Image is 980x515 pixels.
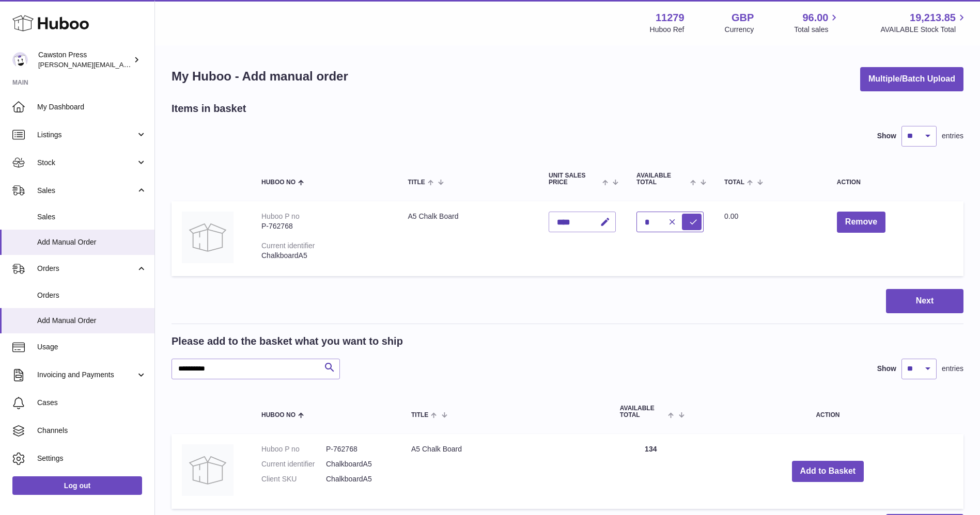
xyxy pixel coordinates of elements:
span: Title [411,412,428,419]
span: Stock [37,158,136,168]
strong: 11279 [656,11,685,25]
th: Action [692,395,963,429]
div: Current identifier [261,242,315,250]
div: Cawston Press [38,50,131,70]
span: Orders [37,264,136,273]
span: entries [942,131,963,141]
span: Invoicing and Payments [37,370,136,380]
span: Sales [37,212,147,222]
span: Total [724,179,744,186]
span: Usage [37,342,147,352]
span: Unit Sales Price [549,172,600,186]
span: Settings [37,454,147,463]
strong: GBP [732,11,754,25]
span: 96.00 [802,11,828,25]
td: 134 [610,434,692,509]
span: Total sales [794,25,840,35]
h1: My Huboo - Add manual order [172,68,348,85]
dd: ChalkboardA5 [326,474,391,484]
button: Remove [837,212,885,233]
button: Add to Basket [792,461,864,482]
span: Add Manual Order [37,237,147,247]
span: [PERSON_NAME][EMAIL_ADDRESS][PERSON_NAME][DOMAIN_NAME] [38,60,262,69]
img: thomas.carson@cawstonpress.com [12,52,28,68]
dt: Current identifier [261,459,326,469]
dd: ChalkboardA5 [326,459,391,469]
span: Sales [37,186,136,196]
dt: Client SKU [261,474,326,484]
span: Title [408,179,425,186]
label: Show [877,131,896,141]
img: A5 Chalk Board [182,444,234,496]
dt: Huboo P no [261,444,326,454]
span: Listings [37,130,136,140]
span: AVAILABLE Total [620,405,666,419]
a: Log out [12,476,142,495]
a: 96.00 Total sales [794,11,840,35]
div: Currency [725,25,754,35]
img: A5 Chalk Board [182,212,234,263]
div: ChalkboardA5 [261,251,387,261]
span: 19,213.85 [910,11,956,25]
h2: Items in basket [172,102,246,116]
td: A5 Chalk Board [397,201,538,276]
button: Multiple/Batch Upload [860,67,963,91]
div: Huboo P no [261,212,300,220]
a: 19,213.85 AVAILABLE Stock Total [880,11,968,35]
span: My Dashboard [37,102,147,112]
span: Cases [37,398,147,408]
span: AVAILABLE Stock Total [880,25,968,35]
div: Huboo Ref [650,25,685,35]
div: Action [837,179,953,186]
span: Channels [37,426,147,436]
button: Next [886,289,963,313]
span: Orders [37,291,147,300]
span: Add Manual Order [37,316,147,326]
label: Show [877,364,896,374]
h2: Please add to the basket what you want to ship [172,334,403,348]
dd: P-762768 [326,444,391,454]
span: Huboo no [261,179,295,186]
td: A5 Chalk Board [401,434,610,509]
div: P-762768 [261,221,387,231]
span: AVAILABLE Total [636,172,688,186]
span: Huboo no [261,412,295,419]
span: entries [942,364,963,374]
span: 0.00 [724,212,738,220]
